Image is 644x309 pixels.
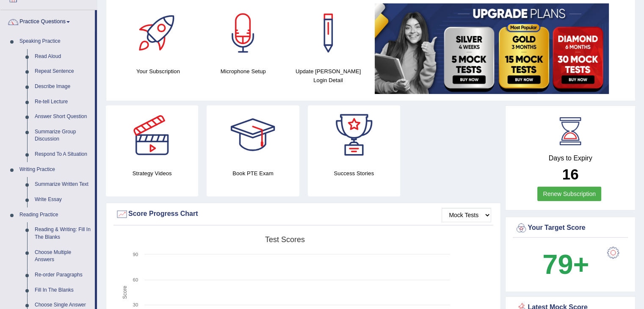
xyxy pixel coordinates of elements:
a: Summarize Group Discussion [31,124,95,147]
text: 60 [133,277,138,282]
a: Read Aloud [31,49,95,64]
b: 16 [562,166,579,182]
a: Choose Multiple Answers [31,245,95,268]
text: 30 [133,302,138,307]
h4: Days to Expiry [515,154,626,162]
a: Re-tell Lecture [31,94,95,110]
tspan: Score [122,286,128,299]
a: Writing Practice [16,162,95,177]
h4: Strategy Videos [106,169,198,178]
h4: Book PTE Exam [207,169,299,178]
b: 79+ [542,249,589,280]
a: Reading & Writing: Fill In The Blanks [31,222,95,245]
img: small5.jpg [375,3,609,94]
a: Practice Questions [0,10,95,31]
div: Your Target Score [515,222,626,235]
a: Re-order Paragraphs [31,268,95,283]
h4: Your Subscription [120,67,196,76]
a: Fill In The Blanks [31,283,95,298]
a: Speaking Practice [16,34,95,49]
a: Write Essay [31,192,95,207]
a: Reading Practice [16,207,95,223]
a: Summarize Written Text [31,177,95,192]
h4: Update [PERSON_NAME] Login Detail [290,67,367,85]
h4: Microphone Setup [205,67,282,76]
text: 90 [133,252,138,257]
a: Answer Short Question [31,109,95,124]
tspan: Test scores [265,235,305,244]
h4: Success Stories [308,169,400,178]
div: Score Progress Chart [116,208,491,221]
a: Describe Image [31,79,95,94]
a: Renew Subscription [537,187,601,201]
a: Repeat Sentence [31,64,95,79]
a: Respond To A Situation [31,147,95,162]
